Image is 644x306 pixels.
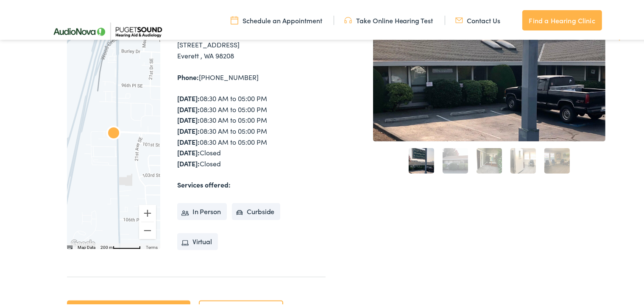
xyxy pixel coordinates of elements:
[232,201,281,218] li: Curbside
[344,14,433,23] a: Take Online Hearing Test
[139,221,156,237] button: Zoom out
[177,113,200,123] strong: [DATE]:
[177,91,326,167] div: 08:30 AM to 05:00 PM 08:30 AM to 05:00 PM 08:30 AM to 05:00 PM 08:30 AM to 05:00 PM 08:30 AM to 0...
[409,146,434,172] a: 1
[177,232,218,248] li: Virtual
[544,146,570,172] a: 5
[69,237,97,248] a: Open this area in Google Maps (opens a new window)
[177,146,200,155] strong: [DATE]:
[177,124,200,134] strong: [DATE]:
[510,146,536,172] a: 4
[67,243,72,249] button: Keyboard shortcuts
[344,14,352,23] img: utility icon
[177,38,326,59] div: [STREET_ADDRESS] Everett , WA 98208
[231,14,322,23] a: Schedule an Appointment
[100,243,113,248] span: 200 m
[231,14,238,23] img: utility icon
[177,71,199,80] strong: Phone:
[477,146,502,172] a: 3
[177,178,231,187] strong: Services offered:
[98,242,143,248] button: Map Scale: 200 m per 62 pixels
[103,122,124,143] div: Puget Sound Hearing Aid &#038; Audiology by AudioNova
[455,14,463,23] img: utility icon
[177,135,200,145] strong: [DATE]:
[177,201,227,218] li: In Person
[522,8,602,29] a: Find a Hearing Clinic
[177,92,200,101] strong: [DATE]:
[146,243,158,248] a: Terms (opens in new tab)
[177,103,200,112] strong: [DATE]:
[78,243,95,249] button: Map Data
[69,237,97,248] img: Google
[177,157,200,166] strong: [DATE]:
[139,203,156,220] button: Zoom in
[455,14,501,23] a: Contact Us
[443,146,468,172] a: 2
[177,70,326,81] div: [PHONE_NUMBER]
